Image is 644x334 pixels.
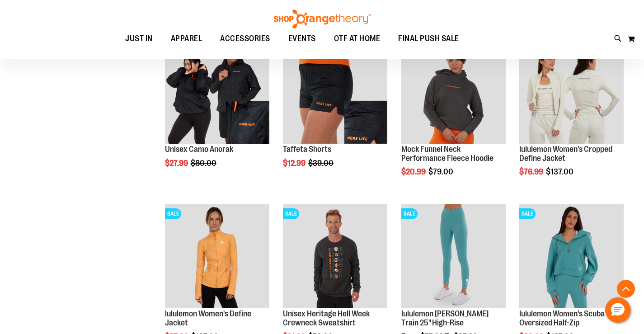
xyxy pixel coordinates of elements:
span: SALE [519,208,536,219]
a: JUST IN [116,28,162,49]
img: Product image for lululemon Womens Scuba Oversized Half Zip [519,204,624,308]
img: Product image for lululemon Womens Wunder Train High-Rise Tight 25in [401,204,506,308]
span: $12.99 [283,159,307,168]
span: $39.00 [308,159,335,168]
a: lululemon Women's Cropped Define Jacket [519,145,612,163]
span: ACCESSORIES [220,28,270,49]
span: OTF AT HOME [334,28,381,49]
a: ACCESSORIES [211,28,279,49]
span: SALE [165,208,181,219]
a: Mock Funnel Neck Performance Fleece Hoodie [401,145,494,163]
span: JUST IN [125,28,153,49]
div: product [515,35,628,200]
div: product [278,35,392,191]
a: Taffeta Shorts [283,145,331,154]
a: EVENTS [279,28,325,49]
a: OTF AT HOME [325,28,390,49]
img: Shop Orangetheory [273,9,372,28]
a: lululemon [PERSON_NAME] Train 25" High-Rise [401,309,489,327]
div: product [397,35,510,200]
button: Back To Top [617,280,635,298]
span: EVENTS [288,28,316,49]
img: Product image for Unisex Camo Anorak [165,39,269,144]
span: APPAREL [171,28,202,49]
span: $76.99 [519,167,545,176]
img: Product image for Camo Tafetta Shorts [283,39,387,144]
a: lululemon Women's Scuba Oversized Half-Zip [519,309,605,327]
img: Product image for lululemon Define Jacket Cropped [519,39,624,144]
img: Product image for Unisex Heritage Hell Week Crewneck Sweatshirt [283,204,387,308]
a: Product image for lululemon Womens Scuba Oversized Half ZipSALE [519,204,624,310]
a: Product image for Mock Funnel Neck Performance Fleece HoodieSALE [401,39,506,145]
a: Unisex Heritage Hell Week Crewneck Sweatshirt [283,309,370,327]
span: SALE [283,208,299,219]
span: $27.99 [165,159,189,168]
img: Product image for Mock Funnel Neck Performance Fleece Hoodie [401,39,506,144]
a: Product image for lululemon Define JacketSALE [165,204,269,310]
span: SALE [401,208,418,219]
img: Product image for lululemon Define Jacket [165,204,269,308]
span: $137.00 [546,167,575,176]
span: $79.00 [428,167,455,176]
span: $20.99 [401,167,427,176]
span: FINAL PUSH SALE [398,28,459,49]
a: FINAL PUSH SALE [389,28,468,49]
a: Product image for Unisex Camo AnorakSALE [165,39,269,145]
a: Product image for Camo Tafetta ShortsSALE [283,39,387,145]
span: $80.00 [191,159,218,168]
a: lululemon Women's Define Jacket [165,309,251,327]
a: Product image for lululemon Womens Wunder Train High-Rise Tight 25inSALE [401,204,506,310]
a: APPAREL [162,28,212,49]
div: product [160,35,274,191]
a: Unisex Camo Anorak [165,145,233,154]
a: Product image for lululemon Define Jacket CroppedSALE [519,39,624,145]
a: Product image for Unisex Heritage Hell Week Crewneck SweatshirtSALE [283,204,387,310]
button: Hello, have a question? Let’s chat. [605,297,630,323]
